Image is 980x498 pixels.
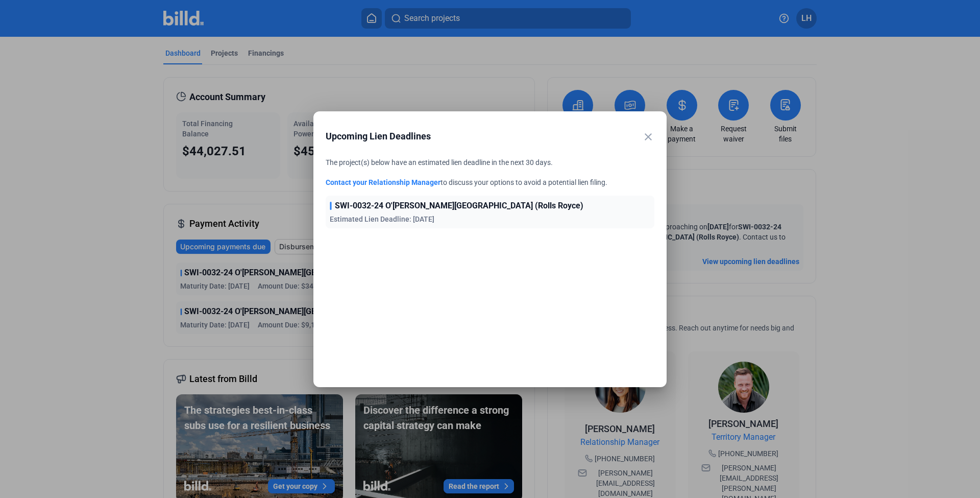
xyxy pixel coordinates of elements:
[335,200,583,212] span: SWI-0032-24 O'[PERSON_NAME][GEOGRAPHIC_DATA] (Rolls Royce)
[330,215,434,223] span: Estimated Lien Deadline: [DATE]
[642,131,654,143] mat-icon: close
[326,158,553,167] span: The project(s) below have an estimated lien deadline in the next 30 days.
[326,178,440,186] a: Contact your Relationship Manager
[326,129,629,144] span: Upcoming Lien Deadlines
[440,178,607,186] span: to discuss your options to avoid a potential lien filing.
